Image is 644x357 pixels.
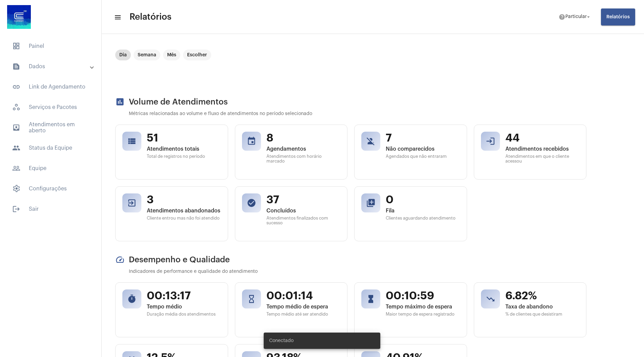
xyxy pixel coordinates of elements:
mat-icon: sidenav icon [12,83,20,91]
span: 00:10:59 [386,289,460,302]
mat-icon: sidenav icon [114,13,121,21]
span: Atendimentos com horário marcado [266,154,341,164]
span: Total de registros no período [147,154,221,159]
span: 44 [505,132,580,145]
mat-chip: Escolher [183,50,211,60]
span: Atendimentos em aberto [7,119,95,136]
span: Particular [565,15,587,19]
span: Atendimentos totais [147,146,221,152]
span: Atendimentos finalizados com sucesso [266,216,341,225]
mat-icon: sidenav icon [12,164,20,172]
span: Painel [7,38,95,54]
mat-icon: assessment [115,97,125,107]
span: Maior tempo de espera registrado [386,312,460,317]
span: 3 [147,193,221,206]
span: Clientes aguardando atendimento [386,216,460,221]
mat-icon: sidenav icon [12,205,20,213]
mat-chip: Semana [134,50,160,60]
mat-icon: speed [115,255,125,264]
mat-expansion-panel-header: sidenav iconDados [4,58,101,75]
mat-chip: Dia [115,50,131,60]
span: Tempo médio [147,304,221,310]
span: 8 [266,132,341,145]
span: 37 [266,193,341,206]
mat-icon: hourglass_full [366,294,376,304]
img: d4669ae0-8c07-2337-4f67-34b0df7f5ae4.jpeg [5,3,33,31]
span: Atendimentos recebidos [505,146,580,152]
button: Particular [555,10,596,24]
span: Link de Agendamento [7,79,95,95]
mat-icon: help [559,14,565,20]
span: Fila [386,208,460,214]
mat-icon: sidenav icon [12,62,20,71]
span: Agendados que não entraram [386,154,460,159]
mat-icon: timer [127,294,137,304]
span: 0 [386,193,460,206]
mat-panel-title: Dados [12,62,90,71]
span: 00:01:14 [266,289,341,302]
span: Relatórios [129,12,172,22]
p: Indicadores de performance e qualidade do atendimento [129,269,586,274]
mat-icon: check_circle [247,198,256,208]
span: Tempo médio até ser atendido [266,312,341,317]
p: Métricas relacionadas ao volume e fluxo de atendimentos no período selecionado [129,111,586,116]
mat-chip: Mês [163,50,180,60]
mat-icon: exit_to_app [127,198,137,208]
span: Atendimentos abandonados [147,208,221,214]
span: Conectado [269,337,294,344]
span: Status da Equipe [7,140,95,156]
mat-icon: sidenav icon [12,124,20,132]
span: Tempo máximo de espera [386,304,460,310]
mat-icon: trending_down [486,294,495,304]
span: Agendamentos [266,146,341,152]
span: Sair [7,201,95,217]
span: Cliente entrou mas não foi atendido [147,216,221,221]
span: sidenav icon [12,42,20,50]
span: Configurações [7,181,95,197]
span: Relatórios [606,15,630,19]
mat-icon: event [247,136,256,146]
span: 6.82% [505,289,580,302]
span: Atendimentos em que o cliente acessou [505,154,580,164]
mat-icon: view_list [127,136,137,146]
mat-icon: hourglass_empty [247,294,256,304]
span: % de clientes que desistiram [505,312,580,317]
mat-icon: arrow_drop_down [585,14,591,20]
span: Equipe [7,160,95,176]
h2: Desempenho e Qualidade [115,255,586,264]
span: 00:13:17 [147,289,221,302]
mat-icon: person_off [366,136,376,146]
button: Relatórios [601,8,635,25]
span: sidenav icon [12,103,20,111]
span: 51 [147,132,221,145]
span: Taxa de abandono [505,304,580,310]
span: sidenav icon [12,185,20,193]
span: Duração média dos atendimentos [147,312,221,317]
span: Tempo médio de espera [266,304,341,310]
span: 7 [386,132,460,145]
mat-icon: login [486,136,495,146]
span: Serviços e Pacotes [7,99,95,115]
span: Não comparecidos [386,146,460,152]
h2: Volume de Atendimentos [115,97,586,107]
span: Concluídos [266,208,341,214]
mat-icon: sidenav icon [12,144,20,152]
mat-icon: queue [366,198,376,208]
